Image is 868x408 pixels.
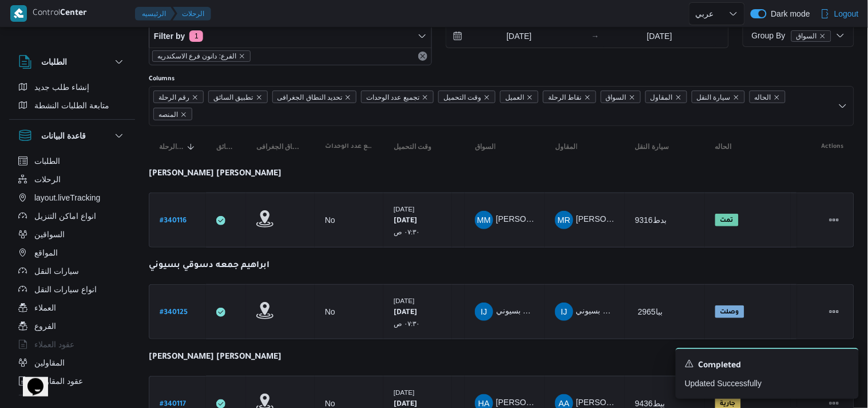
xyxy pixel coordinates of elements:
[160,213,187,228] a: #340116
[711,138,785,156] button: الحاله
[14,335,130,354] button: عقود العملاء
[14,299,130,317] button: العملاء
[685,378,850,390] p: Updated Successfully
[18,129,126,143] button: قاعدة البيانات
[212,138,240,156] button: تطبيق السائق
[14,189,130,207] button: layout.liveTracking
[154,138,200,156] button: رقم الرحلةSorted in descending order
[481,303,487,321] span: IJ
[361,91,434,103] span: تجميع عدد الوحدات
[550,138,619,156] button: المقاول
[213,91,253,104] span: تطبيق السائق
[14,170,130,189] button: الرحلات
[14,225,130,244] button: السواقين
[34,246,58,260] span: المواقع
[160,309,188,317] b: # 340125
[394,217,417,225] b: [DATE]
[173,7,211,21] button: الرحلات
[272,91,357,103] span: تحديد النطاق الجغرافى
[443,91,481,104] span: وقت التحميل
[715,142,732,151] span: الحاله
[470,138,539,156] button: السواق
[743,24,854,47] button: Group Byالسواقremove selected entity
[180,111,187,118] button: Remove المنصه from selection in this group
[149,353,282,362] b: [PERSON_NAME] [PERSON_NAME]
[394,297,415,304] small: [DATE]
[825,303,843,321] button: Actions
[154,29,185,43] span: Filter by
[153,91,204,103] span: رقم الرحلة
[422,94,429,101] button: Remove تجميع عدد الوحدات from selection in this group
[34,172,61,186] span: الرحلات
[278,91,343,104] span: تحديد النطاق الجغرافى
[14,96,130,115] button: متابعة الطلبات النشطة
[189,30,203,42] span: 1 active filters
[60,9,87,18] b: Center
[153,108,192,120] span: المنصه
[10,5,27,22] img: X8yXhbKr1z7QwAAAABJRU5ErkJggg==
[697,91,731,104] span: سيارة النقل
[576,215,727,224] span: [PERSON_NAME] [PERSON_NAME] علي
[651,91,673,104] span: المقاول
[34,393,82,406] span: اجهزة التليفون
[825,211,843,229] button: Actions
[34,374,83,388] span: عقود المقاولين
[187,142,196,151] svg: Sorted in descending order
[446,25,576,48] input: Press the down key to open a popover containing a calendar.
[394,142,431,151] span: وقت التحميل
[325,142,373,151] span: تجميع عدد الوحدات
[394,309,417,317] b: [DATE]
[822,142,844,151] span: Actions
[606,91,627,104] span: السواق
[34,227,65,241] span: السواقين
[14,78,130,96] button: إنشاء طلب جديد
[160,217,187,225] b: # 340116
[558,211,570,229] span: MR
[41,55,67,69] h3: الطلبات
[496,398,630,407] span: [PERSON_NAME] [PERSON_NAME]
[239,53,245,60] button: remove selected entity
[149,261,269,270] b: ابراهيم جمعه دسوقي بسيوني
[526,94,533,101] button: Remove العميل from selection in this group
[9,78,135,119] div: الطلبات
[733,94,740,101] button: Remove سيارة النقل from selection in this group
[394,228,420,236] small: ٠٧:٣٠ ص
[34,209,96,223] span: انواع اماكن التنزيل
[475,211,493,229] div: Muhammad Mbrok Muhammad Abadalaatai
[591,32,599,40] div: →
[34,154,60,168] span: الطلبات
[767,9,810,18] span: Dark mode
[34,191,100,205] span: layout.liveTracking
[34,80,89,94] span: إنشاء طلب جديد
[14,207,130,225] button: انواع اماكن التنزيل
[505,91,524,104] span: العميل
[152,50,251,62] span: الفرع: دانون فرع الاسكندريه
[496,215,630,224] span: [PERSON_NAME] [PERSON_NAME]
[14,244,130,262] button: المواقع
[720,217,734,224] b: تمت
[631,138,699,156] button: سيارة النقل
[366,91,419,104] span: تجميع عدد الوحدات
[149,25,431,48] button: Filter by1 active filters
[325,215,335,225] div: No
[11,362,48,397] iframe: chat widget
[576,398,710,407] span: [PERSON_NAME] [PERSON_NAME]
[555,142,577,151] span: المقاول
[834,7,859,21] span: Logout
[555,303,573,321] div: Ibrahem Jmuaah Dsaoqai Bsaioni
[720,309,739,316] b: وصلت
[561,303,567,321] span: IJ
[34,301,56,315] span: العملاء
[252,138,309,156] button: تحديد النطاق الجغرافى
[216,142,236,151] span: تطبيق السائق
[715,305,744,318] span: وصلت
[685,358,850,373] div: Notification
[394,320,420,327] small: ٠٧:٣٠ ص
[389,138,446,156] button: وقت التحميل
[675,94,682,101] button: Remove المقاول from selection in this group
[601,91,641,103] span: السواق
[475,303,493,321] div: Ibrahem Jmuaah Dsaoqai Bsaioni
[14,372,130,390] button: عقود المقاولين
[838,101,847,111] button: Open list of options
